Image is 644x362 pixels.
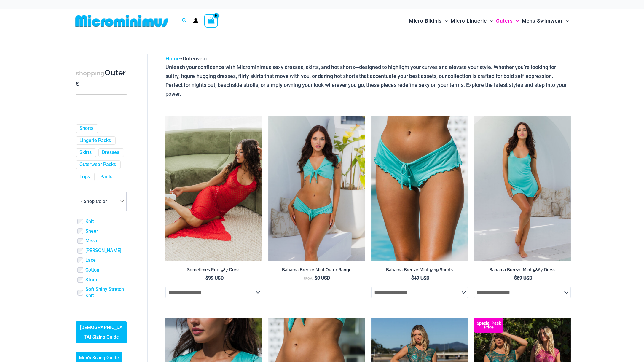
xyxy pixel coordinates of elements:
[407,12,449,30] a: Micro BikinisMenu ToggleMenu Toggle
[474,116,571,261] a: Bahama Breeze Mint 5867 Dress 01Bahama Breeze Mint 5867 Dress 03Bahama Breeze Mint 5867 Dress 03
[371,267,468,273] h2: Bahama Breeze Mint 5119 Shorts
[76,68,127,88] h3: Outers
[79,125,93,132] a: Shorts
[81,199,107,204] span: - Shop Color
[165,63,571,98] p: Unleash your confidence with Microminimus sexy dresses, skirts, and hot shorts—designed to highli...
[315,275,330,281] bdi: 0 USD
[76,321,127,343] a: [DEMOGRAPHIC_DATA] Sizing Guide
[100,174,112,180] a: Pants
[411,275,429,281] bdi: 49 USD
[315,275,317,281] span: $
[205,275,208,281] span: $
[85,257,96,264] a: Lace
[165,116,262,261] a: Sometimes Red 587 Dress 10Sometimes Red 587 Dress 09Sometimes Red 587 Dress 09
[522,13,563,28] span: Mens Swimwear
[474,267,571,275] a: Bahama Breeze Mint 5867 Dress
[193,18,198,23] a: Account icon link
[76,192,127,211] span: - Shop Color
[411,275,414,281] span: $
[76,192,126,211] span: - Shop Color
[449,12,494,30] a: Micro LingerieMenu ToggleMenu Toggle
[85,286,127,299] a: Soft Shiny Stretch Knit
[442,13,448,28] span: Menu Toggle
[371,267,468,275] a: Bahama Breeze Mint 5119 Shorts
[451,13,487,28] span: Micro Lingerie
[183,55,207,62] span: Outerwear
[85,228,98,235] a: Sheer
[495,12,520,30] a: OutersMenu ToggleMenu Toggle
[304,277,313,280] span: From:
[79,174,90,180] a: Tops
[85,238,97,244] a: Mesh
[487,13,493,28] span: Menu Toggle
[474,267,571,273] h2: Bahama Breeze Mint 5867 Dress
[76,69,105,77] span: shopping
[563,13,569,28] span: Menu Toggle
[268,116,365,261] a: Bahama Breeze Mint 9116 Crop Top 5119 Shorts 01v2Bahama Breeze Mint 9116 Crop Top 5119 Shorts 04v...
[268,267,365,275] a: Bahama Breeze Mint Outer Range
[165,55,207,62] span: »
[204,14,218,28] a: View Shopping Cart, empty
[474,321,503,329] b: Special Pack Price
[165,267,262,273] h2: Sometimes Red 587 Dress
[165,55,180,62] a: Home
[182,17,187,25] a: Search icon link
[79,138,111,144] a: Lingerie Packs
[409,13,442,28] span: Micro Bikinis
[73,14,170,28] img: MM SHOP LOGO FLAT
[474,116,571,261] img: Bahama Breeze Mint 5867 Dress 01
[102,149,119,156] a: Dresses
[407,11,571,31] nav: Site Navigation
[268,116,365,261] img: Bahama Breeze Mint 9116 Crop Top 5119 Shorts 01v2
[514,275,532,281] bdi: 69 USD
[165,267,262,275] a: Sometimes Red 587 Dress
[371,116,468,261] a: Bahama Breeze Mint 5119 Shorts 01Bahama Breeze Mint 5119 Shorts 02Bahama Breeze Mint 5119 Shorts 02
[268,267,365,273] h2: Bahama Breeze Mint Outer Range
[85,267,99,273] a: Cotton
[165,116,262,261] img: Sometimes Red 587 Dress 10
[371,116,468,261] img: Bahama Breeze Mint 5119 Shorts 01
[85,248,121,254] a: [PERSON_NAME]
[520,12,570,30] a: Mens SwimwearMenu ToggleMenu Toggle
[85,277,97,283] a: Strap
[85,219,94,225] a: Knit
[513,13,519,28] span: Menu Toggle
[496,13,513,28] span: Outers
[79,149,92,156] a: Skirts
[79,162,116,168] a: Outerwear Packs
[514,275,517,281] span: $
[205,275,224,281] bdi: 99 USD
